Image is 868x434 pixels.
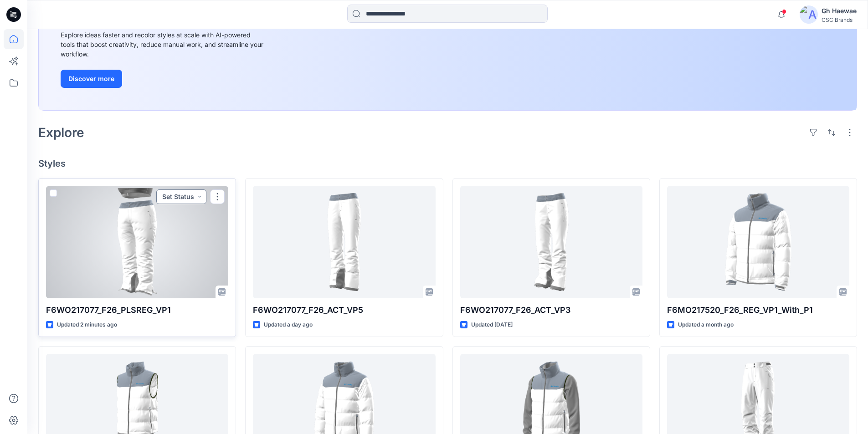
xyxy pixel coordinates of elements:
[46,186,228,298] a: F6WO217077_F26_PLSREG_VP1
[61,70,266,88] a: Discover more
[38,158,857,169] h4: Styles
[38,125,84,140] h2: Explore
[460,186,642,298] a: F6WO217077_F26_ACT_VP3
[471,320,513,330] p: Updated [DATE]
[667,304,849,317] p: F6MO217520_F26_REG_VP1_With_P1
[667,186,849,298] a: F6MO217520_F26_REG_VP1_With_P1
[678,320,734,330] p: Updated a month ago
[253,304,435,317] p: F6WO217077_F26_ACT_VP5
[253,186,435,298] a: F6WO217077_F26_ACT_VP5
[822,16,857,23] div: CSC Brands
[460,304,642,317] p: F6WO217077_F26_ACT_VP3
[46,304,228,317] p: F6WO217077_F26_PLSREG_VP1
[800,5,818,24] img: avatar
[61,70,122,88] button: Discover more
[822,5,857,16] div: Gh Haewae
[57,320,117,330] p: Updated 2 minutes ago
[61,30,266,59] div: Explore ideas faster and recolor styles at scale with AI-powered tools that boost creativity, red...
[264,320,313,330] p: Updated a day ago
